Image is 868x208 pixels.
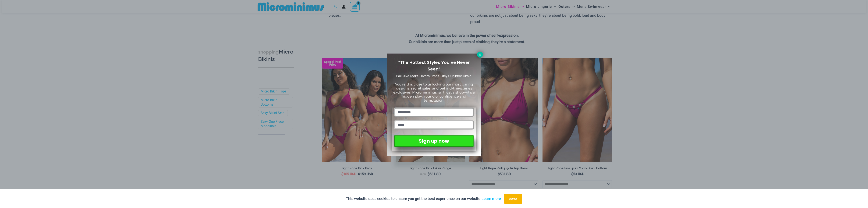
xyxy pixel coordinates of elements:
[398,59,470,72] span: “The Hottest Styles You’ve Never Seen”
[396,74,472,78] span: Exclusive Looks. Private Drops. Only Our Inner Circle.
[394,135,474,147] button: Sign up now
[393,82,475,103] span: You’re this close to unlocking our most daring designs, secret sales, and behind-the-scenes exclu...
[504,194,522,204] button: Accept
[477,52,483,58] button: Close
[481,196,501,201] a: Learn more
[346,196,501,202] p: This website uses cookies to ensure you get the best experience on our website.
